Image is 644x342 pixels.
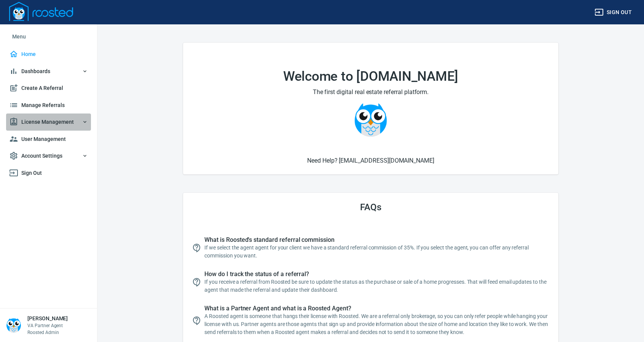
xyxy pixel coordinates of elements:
img: Person [6,318,21,333]
h6: Need Help? [EMAIL_ADDRESS][DOMAIN_NAME] [192,156,549,165]
p: If we select the agent agent for your client we have a standard referral commission of 35%. If yo... [204,244,549,260]
h3: FAQs [192,202,549,213]
img: Owlie [354,103,388,137]
p: Roosted Admin [27,329,68,336]
iframe: Chat [612,308,638,336]
img: Logo [9,2,73,21]
p: A Roosted agent is someone that hangs their license with Roosted. We are a referral only brokerag... [204,312,549,336]
p: If you receive a referral from Roosted be sure to update the status as the purchase or sale of a ... [204,278,549,294]
span: Account Settings [9,151,88,161]
span: What is a Partner Agent and what is a Roosted Agent? [204,305,549,312]
span: Create A Referral [9,83,88,93]
span: Sign out [595,8,632,17]
span: License Management [9,117,88,127]
span: Home [9,50,88,59]
button: Sign out [591,5,635,19]
h1: Welcome to [DOMAIN_NAME] [201,69,540,84]
button: License Management [6,113,91,131]
span: User Management [9,134,88,144]
h2: The first digital real estate referral platform. [201,87,540,97]
span: Sign Out [9,168,88,178]
p: VA Partner Agent [27,322,68,329]
span: Dashboards [9,67,88,76]
h6: [PERSON_NAME] [27,315,68,322]
span: What is Roosted's standard referral commission [204,236,549,244]
a: Create A Referral [6,80,91,97]
a: Home [6,46,91,63]
a: Manage Referrals [6,97,91,114]
a: Sign Out [6,165,91,182]
a: User Management [6,131,91,148]
li: Menu [6,27,91,46]
button: Dashboards [6,63,91,80]
span: How do I track the status of a referral? [204,270,549,278]
button: Account Settings [6,147,91,165]
span: Manage Referrals [9,101,88,110]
